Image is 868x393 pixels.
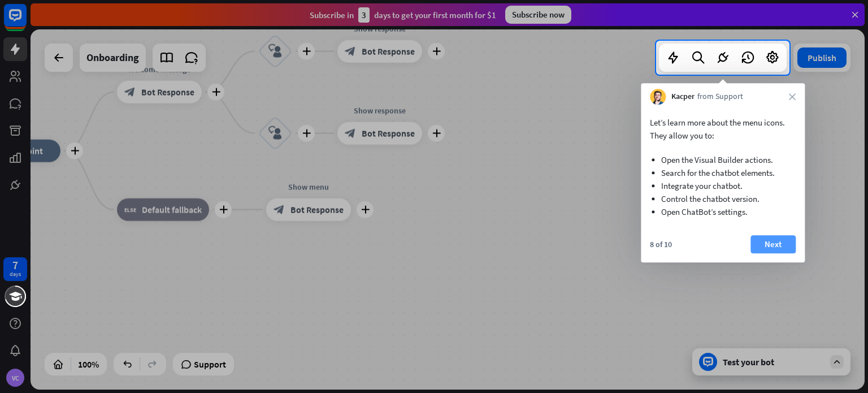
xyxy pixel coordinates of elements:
[9,5,43,38] button: Open LiveChat chat widget
[661,192,784,205] li: Control the chatbot version.
[671,91,695,102] span: Kacper
[661,205,784,218] li: Open ChatBot’s settings.
[697,91,743,102] span: from Support
[789,93,796,100] i: close
[750,235,796,253] button: Next
[661,153,784,166] li: Open the Visual Builder actions.
[661,179,784,192] li: Integrate your chatbot.
[650,239,672,249] div: 8 of 10
[650,116,796,142] p: Let’s learn more about the menu icons. They allow you to:
[661,166,784,179] li: Search for the chatbot elements.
